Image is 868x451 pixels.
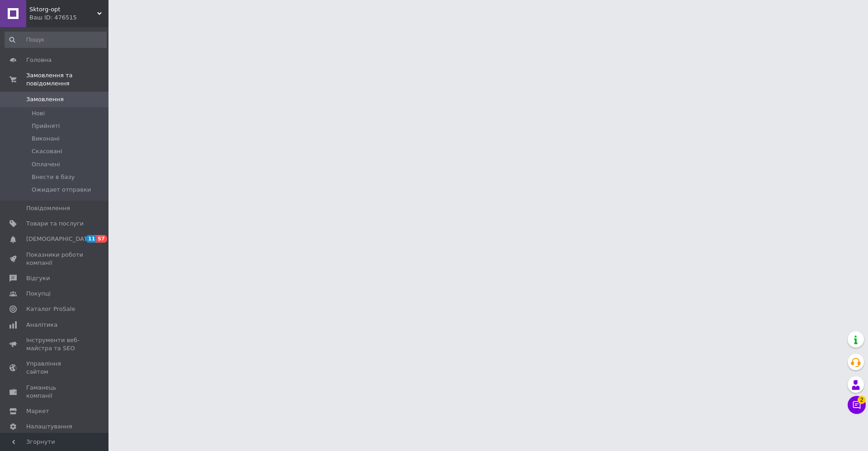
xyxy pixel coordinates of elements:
span: Маркет [26,407,49,415]
span: Скасовані [32,147,62,155]
span: Sktorg-opt [29,5,97,14]
div: Ваш ID: 476515 [29,14,108,22]
span: 11 [86,235,96,243]
span: Гаманець компанії [26,384,84,400]
span: Замовлення [26,95,64,103]
span: Внести в базу [32,173,75,181]
span: Показники роботи компанії [26,251,84,267]
span: 2 [858,396,866,404]
input: Пошук [5,32,107,48]
span: Управління сайтом [26,360,84,376]
span: Нові [32,109,45,117]
span: Покупці [26,290,51,298]
span: Відгуки [26,274,50,282]
span: Інструменти веб-майстра та SEO [26,336,84,352]
span: Ожидает отправки [32,186,91,194]
span: Замовлення та повідомлення [26,71,108,88]
button: Чат з покупцем2 [848,396,866,414]
span: Каталог ProSale [26,305,75,313]
span: Прийняті [32,122,60,130]
span: 57 [96,235,107,243]
span: Головна [26,56,52,64]
span: Оплачені [32,160,60,169]
span: Аналітика [26,321,57,329]
span: Повідомлення [26,204,70,212]
span: Товари та послуги [26,220,84,228]
span: Виконані [32,135,60,143]
span: Налаштування [26,423,72,431]
span: [DEMOGRAPHIC_DATA] [26,235,93,243]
